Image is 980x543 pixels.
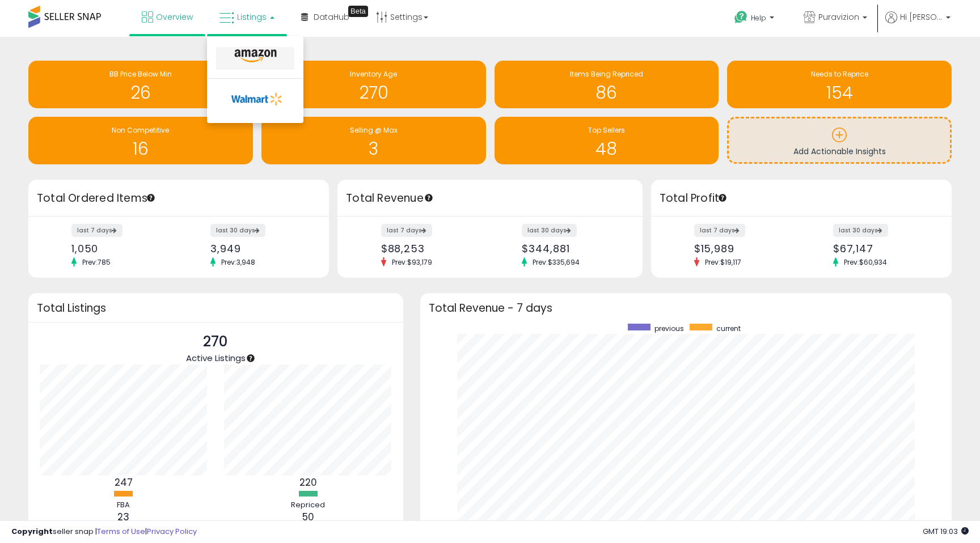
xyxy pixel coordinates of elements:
div: $344,881 [522,243,622,254]
span: Prev: $335,694 [527,257,585,267]
span: Needs to Reprice [811,69,868,79]
span: Top Sellers [588,125,625,135]
div: Repriced [274,500,342,511]
span: previous [654,324,684,333]
span: Active Listings [186,352,246,364]
a: Privacy Policy [147,526,197,537]
b: 247 [115,476,133,489]
span: Puravizion [818,11,859,23]
p: 270 [186,331,246,353]
a: Needs to Reprice 154 [727,61,952,108]
b: 23 [117,510,129,524]
span: Listings [237,11,267,23]
h3: Total Profit [660,190,943,206]
a: Hi [PERSON_NAME] [885,11,951,37]
h3: Total Revenue [346,190,634,206]
span: Overview [156,11,193,23]
label: last 30 days [833,224,888,237]
div: Tooltip anchor [424,193,434,203]
label: last 30 days [210,224,265,237]
i: Get Help [734,10,748,24]
span: Add Actionable Insights [793,146,886,157]
a: Inventory Age 270 [261,61,486,108]
a: Items Being Repriced 86 [495,61,719,108]
a: BB Price Below Min 26 [28,61,253,108]
div: Tooltip anchor [146,193,156,203]
div: seller snap | | [11,527,197,537]
h1: 3 [267,139,480,158]
b: 220 [299,476,317,489]
h3: Total Revenue - 7 days [429,304,943,312]
span: current [716,324,741,333]
h1: 16 [34,139,247,158]
b: 50 [302,510,314,524]
span: Inventory Age [350,69,397,79]
label: last 7 days [381,224,432,237]
label: last 7 days [71,224,122,237]
h1: 26 [34,83,247,102]
span: Non Competitive [112,125,169,135]
div: 1,050 [71,243,170,254]
span: DataHub [314,11,349,23]
span: Prev: $19,117 [699,257,747,267]
div: Tooltip anchor [717,193,728,203]
span: BB Price Below Min [109,69,172,79]
span: Prev: 785 [77,257,116,267]
a: Selling @ Max 3 [261,117,486,164]
span: Selling @ Max [350,125,398,135]
div: 3,949 [210,243,309,254]
h3: Total Ordered Items [37,190,320,206]
span: Items Being Repriced [570,69,643,79]
a: Add Actionable Insights [729,118,950,162]
h1: 270 [267,83,480,102]
h1: 48 [500,139,713,158]
div: $15,989 [694,243,793,254]
label: last 30 days [522,224,577,237]
span: Hi [PERSON_NAME] [900,11,943,23]
h3: Total Listings [37,304,395,312]
a: Non Competitive 16 [28,117,253,164]
a: Top Sellers 48 [495,117,719,164]
div: $67,147 [833,243,932,254]
span: Help [751,13,766,23]
span: Prev: $60,934 [838,257,893,267]
div: FBA [90,500,158,511]
div: Tooltip anchor [348,6,368,17]
label: last 7 days [694,224,745,237]
div: Tooltip anchor [246,353,256,363]
h1: 86 [500,83,713,102]
span: Prev: 3,948 [216,257,261,267]
span: Prev: $93,179 [386,257,438,267]
span: 2025-10-7 19:03 GMT [923,526,969,537]
div: $88,253 [381,243,481,254]
strong: Copyright [11,526,53,537]
a: Terms of Use [97,526,145,537]
h1: 154 [733,83,946,102]
a: Help [725,2,785,37]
